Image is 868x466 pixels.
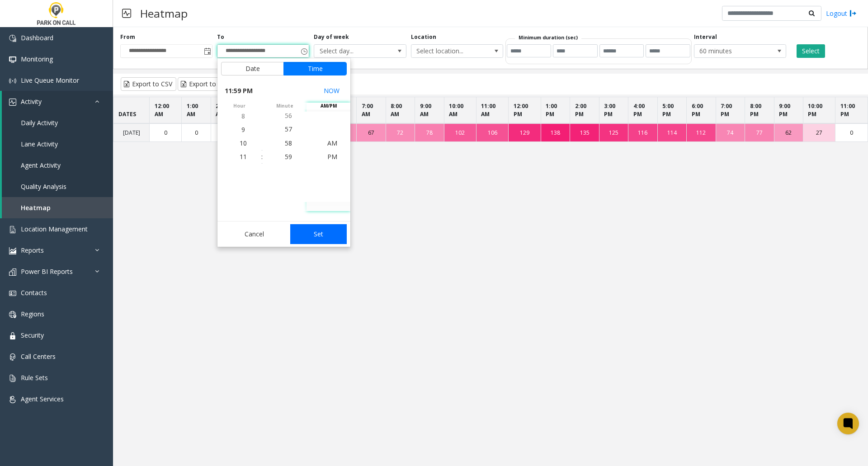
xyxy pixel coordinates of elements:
img: 'icon' [9,311,16,318]
span: Agent Activity [21,161,61,169]
button: Date tab [221,62,284,75]
img: 'icon' [9,290,16,297]
span: Agent Services [21,395,64,403]
img: 'icon' [9,332,16,339]
img: 'icon' [9,35,16,42]
th: 11:00 PM [835,97,868,124]
td: 0 [211,123,240,142]
span: Select location... [411,45,485,57]
label: From [120,33,135,41]
th: 1:00 PM [541,97,570,124]
th: 9:00 PM [774,97,803,124]
a: Daily Activity [2,112,113,133]
th: 7:00 AM [357,97,386,124]
td: 27 [803,123,835,142]
span: Monitoring [21,55,53,63]
th: 6:00 PM [687,97,716,124]
th: 11:00 AM [476,97,508,124]
span: Contacts [21,288,47,297]
span: PM [327,152,337,161]
img: 'icon' [9,268,16,276]
td: 62 [774,123,803,142]
button: Export to CSV [121,77,176,91]
span: hour [217,103,261,109]
span: Reports [21,246,44,254]
span: Toggle popup [202,45,212,57]
label: Day of week [314,33,349,41]
td: 0 [835,123,868,142]
a: Lane Activity [2,133,113,155]
span: AM/PM [307,103,350,109]
span: Power BI Reports [21,267,73,276]
label: To [217,33,224,41]
td: [DATE] [113,123,150,142]
td: 0 [182,123,211,142]
span: Rule Sets [21,373,48,382]
th: 10:00 AM [444,97,476,124]
td: 112 [687,123,716,142]
span: 8 [241,112,245,120]
span: Security [21,331,44,339]
td: 74 [716,123,745,142]
button: Select [797,44,825,58]
img: logout [849,9,857,18]
img: 'icon' [9,99,16,106]
span: Live Queue Monitor [21,76,79,85]
span: Daily Activity [21,118,58,127]
div: : [261,152,263,161]
span: Quality Analysis [21,182,66,191]
span: 11:59 PM [225,85,253,97]
th: 3:00 PM [599,97,628,124]
img: 'icon' [9,353,16,361]
td: 67 [357,123,386,142]
td: 125 [599,123,628,142]
td: 138 [541,123,570,142]
span: 10 [240,139,247,147]
th: 10:00 PM [803,97,835,124]
td: 106 [476,123,508,142]
span: 59 [285,152,292,161]
span: 60 minutes [694,45,768,57]
span: minute [263,103,307,109]
img: 'icon' [9,247,16,254]
th: 8:00 AM [386,97,415,124]
label: Location [411,33,436,41]
img: 'icon' [9,226,16,233]
a: Agent Activity [2,155,113,176]
a: Logout [826,9,857,18]
span: Dashboard [21,33,53,42]
th: 9:00 AM [415,97,444,124]
span: 9 [241,125,245,134]
button: Cancel [221,224,288,244]
th: 5:00 PM [657,97,686,124]
th: 8:00 PM [745,97,774,124]
label: Minimum duration (sec) [519,34,578,41]
td: 116 [628,123,657,142]
a: Heatmap [2,197,113,218]
th: 2:00 AM [211,97,240,124]
img: 'icon' [9,396,16,403]
span: Regions [21,310,44,318]
img: 'icon' [9,375,16,382]
th: 12:00 PM [509,97,541,124]
span: 57 [285,125,292,133]
span: Call Centers [21,352,56,361]
td: 77 [745,123,774,142]
td: 72 [386,123,415,142]
td: 0 [150,123,182,142]
th: 4:00 PM [628,97,657,124]
th: 1:00 AM [182,97,211,124]
th: 12:00 AM [150,97,182,124]
span: 58 [285,138,292,147]
img: 'icon' [9,56,16,63]
td: 129 [509,123,541,142]
span: Select day... [314,45,387,57]
img: 'icon' [9,77,16,85]
span: Toggle popup [299,45,309,57]
button: Time tab [283,62,347,75]
span: Lane Activity [21,140,58,148]
h3: Heatmap [136,2,192,24]
td: 78 [415,123,444,142]
span: Location Management [21,225,88,233]
button: Set [290,224,347,244]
